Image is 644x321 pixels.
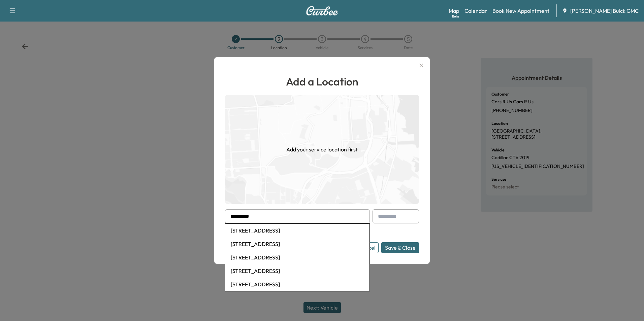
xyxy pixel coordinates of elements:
img: empty-map-CL6vilOE.png [225,95,419,204]
img: Curbee Logo [306,6,338,15]
a: MapBeta [449,7,459,15]
button: Save & Close [381,242,419,253]
li: [STREET_ADDRESS] [225,264,369,278]
li: [STREET_ADDRESS] [225,224,369,237]
span: [PERSON_NAME] Buick GMC [570,7,639,15]
h1: Add your service location first [286,145,358,153]
a: Calendar [464,7,487,15]
a: Book New Appointment [492,7,549,15]
li: [STREET_ADDRESS] [225,278,369,291]
li: [STREET_ADDRESS] [225,237,369,251]
div: Beta [452,14,459,19]
h1: Add a Location [225,73,419,90]
li: [STREET_ADDRESS] [225,251,369,264]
